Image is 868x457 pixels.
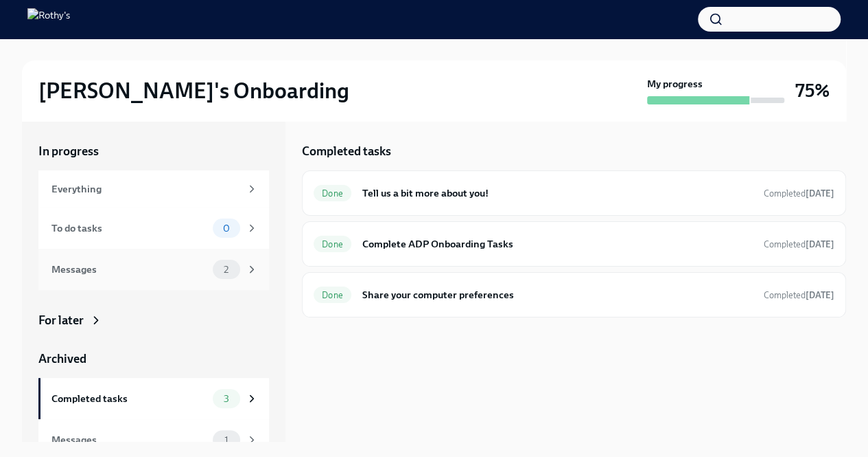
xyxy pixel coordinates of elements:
[38,249,269,290] a: Messages2
[38,312,84,328] div: For later
[216,435,237,445] span: 1
[38,143,269,159] a: In progress
[51,262,207,277] div: Messages
[51,391,207,406] div: Completed tasks
[764,289,834,302] span: September 17th, 2025 13:29
[51,181,240,197] div: Everything
[38,378,269,419] a: Completed tasks3
[38,208,269,249] a: To do tasks0
[764,187,834,200] span: September 17th, 2025 13:32
[806,290,834,300] strong: [DATE]
[314,233,834,255] a: DoneComplete ADP Onboarding TasksCompleted[DATE]
[314,290,351,300] span: Done
[38,77,349,104] h2: [PERSON_NAME]'s Onboarding
[215,265,237,275] span: 2
[764,188,834,199] span: Completed
[27,8,70,30] img: Rothy's
[314,239,351,249] span: Done
[314,284,834,306] a: DoneShare your computer preferencesCompleted[DATE]
[806,239,834,249] strong: [DATE]
[795,78,830,103] h3: 75%
[764,290,834,300] span: Completed
[38,350,269,367] a: Archived
[51,432,207,447] div: Messages
[38,170,269,208] a: Everything
[215,394,237,404] span: 3
[362,236,753,252] h6: Complete ADP Onboarding Tasks
[215,223,238,234] span: 0
[764,239,834,249] span: Completed
[647,77,703,91] strong: My progress
[806,188,834,199] strong: [DATE]
[764,238,834,251] span: September 17th, 2025 13:30
[314,188,351,199] span: Done
[314,182,834,204] a: DoneTell us a bit more about you!Completed[DATE]
[362,186,753,201] h6: Tell us a bit more about you!
[362,287,753,302] h6: Share your computer preferences
[38,312,269,328] a: For later
[302,143,391,159] h5: Completed tasks
[51,221,207,236] div: To do tasks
